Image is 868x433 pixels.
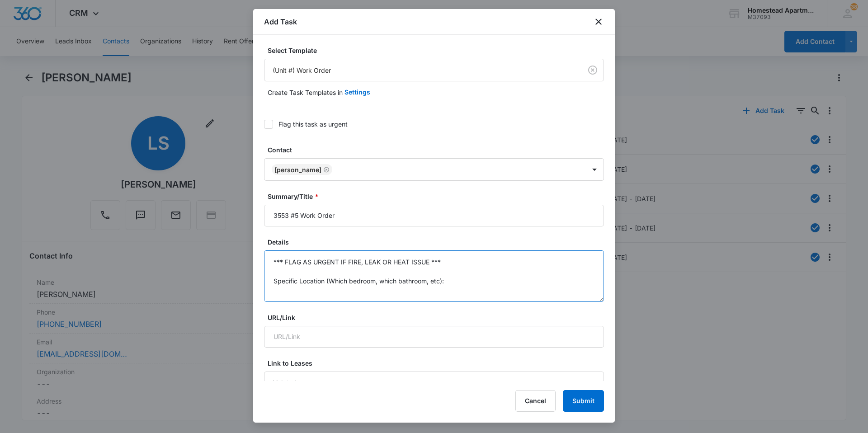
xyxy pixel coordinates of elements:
[268,46,608,55] label: Select Template
[515,390,556,412] button: Cancel
[278,119,348,129] div: Flag this task as urgent
[268,237,608,247] label: Details
[264,250,604,302] textarea: *** FLAG AS URGENT IF FIRE, LEAK OR HEAT ISSUE *** Specific Location (Which bedroom, which bathro...
[264,205,604,226] input: Summary/Title
[585,63,600,77] button: Clear
[268,88,343,97] p: Create Task Templates in
[563,390,604,412] button: Submit
[264,326,604,348] input: URL/Link
[321,166,330,173] div: Remove Laramie Smith
[268,358,608,368] label: Link to Leases
[264,16,297,27] h1: Add Task
[344,81,370,103] button: Settings
[274,166,321,174] div: [PERSON_NAME]
[268,192,608,201] label: Summary/Title
[593,16,604,27] button: close
[268,145,608,155] label: Contact
[268,313,608,322] label: URL/Link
